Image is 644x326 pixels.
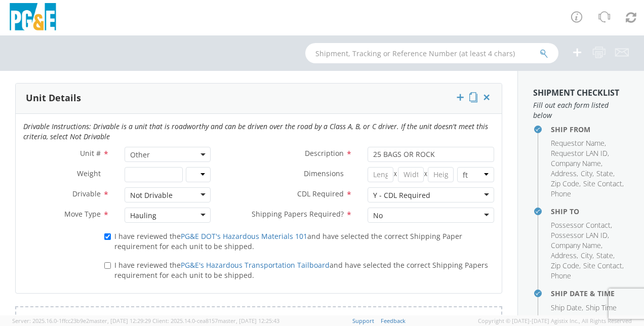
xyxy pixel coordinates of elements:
[551,261,579,270] span: Zip Code
[551,251,578,261] li: ,
[551,240,601,250] span: Company Name
[551,138,606,148] li: ,
[586,303,617,312] span: Ship Time
[551,208,629,215] h4: Ship To
[596,251,615,261] li: ,
[551,290,629,297] h4: Ship Date & Time
[551,126,629,133] h4: Ship From
[551,138,605,148] span: Requestor Name
[551,179,579,188] span: Zip Code
[551,169,577,178] span: Address
[581,169,592,178] span: City
[252,209,344,219] span: Shipping Papers Required?
[181,260,330,270] a: PG&E's Hazardous Transportation Tailboard
[551,158,601,168] span: Company Name
[596,251,613,260] span: State
[551,303,583,313] li: ,
[130,190,173,200] div: Not Drivable
[130,150,205,159] span: Other
[304,169,344,178] span: Dimensions
[373,190,430,200] div: Y - CDL Required
[181,231,307,241] a: PG&E DOT's Hazardous Materials 101
[125,147,211,162] span: Other
[533,100,629,120] span: Fill out each form listed below
[551,220,611,230] span: Possessor Contact
[393,167,398,182] span: X
[551,230,609,240] li: ,
[551,148,609,158] li: ,
[297,189,344,198] span: CDL Required
[64,209,101,219] span: Move Type
[478,317,632,325] span: Copyright © [DATE]-[DATE] Agistix Inc., All Rights Reserved
[551,220,612,230] li: ,
[114,231,462,251] span: I have reviewed the and have selected the correct Shipping Paper requirement for each unit to be ...
[551,271,571,280] span: Phone
[551,303,582,312] span: Ship Date
[551,148,608,158] span: Requestor LAN ID
[218,317,279,324] span: master, [DATE] 12:25:43
[373,211,383,221] div: No
[104,233,111,240] input: I have reviewed thePG&E DOT's Hazardous Materials 101and have selected the correct Shipping Paper...
[12,317,151,324] span: Server: 2025.16.0-1ffcc23b9e2
[581,251,594,261] li: ,
[583,179,622,188] span: Site Contact
[368,167,393,182] input: Length
[424,167,428,182] span: X
[72,189,101,198] span: Drivable
[23,121,488,141] i: Drivable Instructions: Drivable is a unit that is roadworthy and can be driven over the road by a...
[581,169,594,179] li: ,
[381,317,406,324] a: Feedback
[551,189,571,198] span: Phone
[583,261,622,270] span: Site Contact
[583,179,624,189] li: ,
[551,240,602,251] li: ,
[80,148,101,158] span: Unit #
[305,43,558,63] input: Shipment, Tracking or Reference Number (at least 4 chars)
[551,251,577,260] span: Address
[583,261,624,271] li: ,
[114,260,488,280] span: I have reviewed the and have selected the correct Shipping Papers requirement for each unit to be...
[352,317,374,324] a: Support
[551,230,608,240] span: Possessor LAN ID
[596,169,615,179] li: ,
[551,169,578,179] li: ,
[77,169,101,178] span: Weight
[551,179,581,189] li: ,
[581,251,592,260] span: City
[8,3,58,33] img: pge-logo-06675f144f4cfa6a6814.png
[398,167,424,182] input: Width
[551,158,602,169] li: ,
[130,211,156,221] div: Hauling
[596,169,613,178] span: State
[89,317,151,324] span: master, [DATE] 12:29:29
[551,261,581,271] li: ,
[26,93,81,103] h3: Unit Details
[104,262,111,269] input: I have reviewed thePG&E's Hazardous Transportation Tailboardand have selected the correct Shippin...
[152,317,279,324] span: Client: 2025.14.0-cea8157
[305,148,344,158] span: Description
[428,167,454,182] input: Height
[533,87,619,98] strong: Shipment Checklist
